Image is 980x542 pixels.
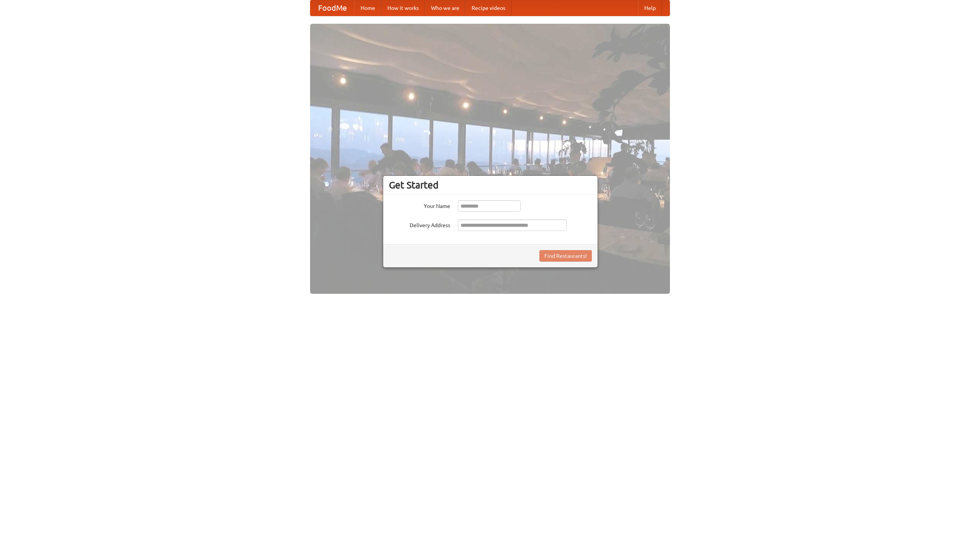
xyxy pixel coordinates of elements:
a: FoodMe [310,0,354,16]
a: Recipe videos [465,0,511,16]
label: Your Name [389,200,450,210]
label: Delivery Address [389,219,450,229]
button: Find Restaurants! [539,250,592,262]
a: How it works [381,0,425,16]
h3: Get Started [389,179,592,191]
a: Home [354,0,381,16]
a: Help [638,0,662,16]
a: Who we are [425,0,465,16]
